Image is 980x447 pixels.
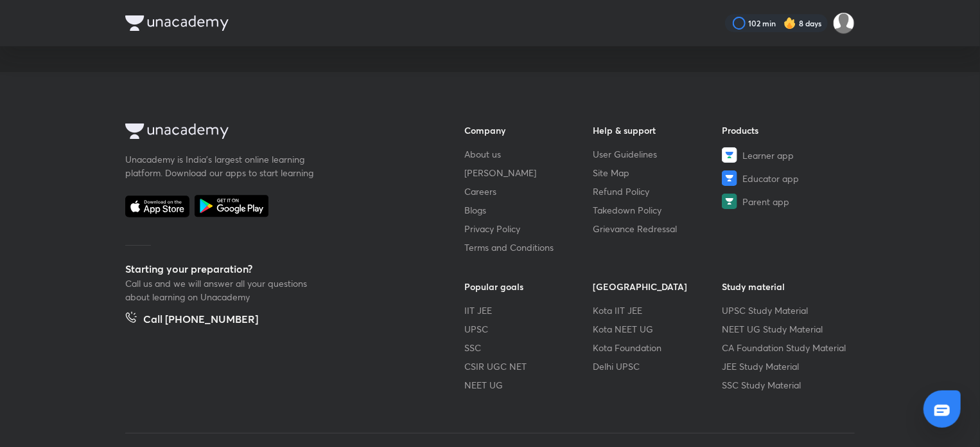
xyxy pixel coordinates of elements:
[125,261,423,277] h5: Starting your preparation?
[722,280,851,293] h6: Study material
[464,185,496,198] span: Careers
[593,166,722,179] a: Site Map
[722,170,737,186] img: Educator app
[125,15,229,31] img: Company Logo
[464,147,593,161] a: About us
[722,360,851,373] a: JEE Study Material
[722,341,851,354] a: CA Foundation Study Material
[125,311,258,329] a: Call [PHONE_NUMBER]
[464,166,593,179] a: [PERSON_NAME]
[143,311,258,329] h5: Call [PHONE_NUMBER]
[722,147,737,163] img: Learner app
[722,322,851,336] a: NEET UG Study Material
[593,185,722,198] a: Refund Policy
[125,123,229,139] img: Company Logo
[593,147,722,161] a: User Guidelines
[593,203,722,217] a: Takedown Policy
[593,222,722,235] a: Grievance Redressal
[593,123,722,137] h6: Help & support
[722,194,737,209] img: Parent app
[722,147,851,163] a: Learner app
[464,185,593,198] a: Careers
[464,304,593,317] a: IIT JEE
[464,322,593,336] a: UPSC
[722,378,851,392] a: SSC Study Material
[593,304,722,317] a: Kota IIT JEE
[464,123,593,137] h6: Company
[464,378,593,392] a: NEET UG
[722,194,851,209] a: Parent app
[742,195,789,208] span: Parent app
[125,123,423,142] a: Company Logo
[742,149,794,162] span: Learner app
[125,277,318,304] p: Call us and we will answer all your questions about learning on Unacademy
[783,17,796,30] img: streak
[593,280,722,293] h6: [GEOGRAPHIC_DATA]
[464,280,593,293] h6: Popular goals
[722,304,851,317] a: UPSC Study Material
[742,172,799,185] span: Educator app
[125,152,318,179] p: Unacademy is India’s largest online learning platform. Download our apps to start learning
[464,203,593,217] a: Blogs
[464,360,593,373] a: CSIR UGC NET
[593,322,722,336] a: Kota NEET UG
[833,12,855,34] img: Aparna Dubey
[464,241,593,254] a: Terms and Conditions
[464,341,593,354] a: SSC
[722,170,851,186] a: Educator app
[722,123,851,137] h6: Products
[593,360,722,373] a: Delhi UPSC
[593,341,722,354] a: Kota Foundation
[464,222,593,235] a: Privacy Policy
